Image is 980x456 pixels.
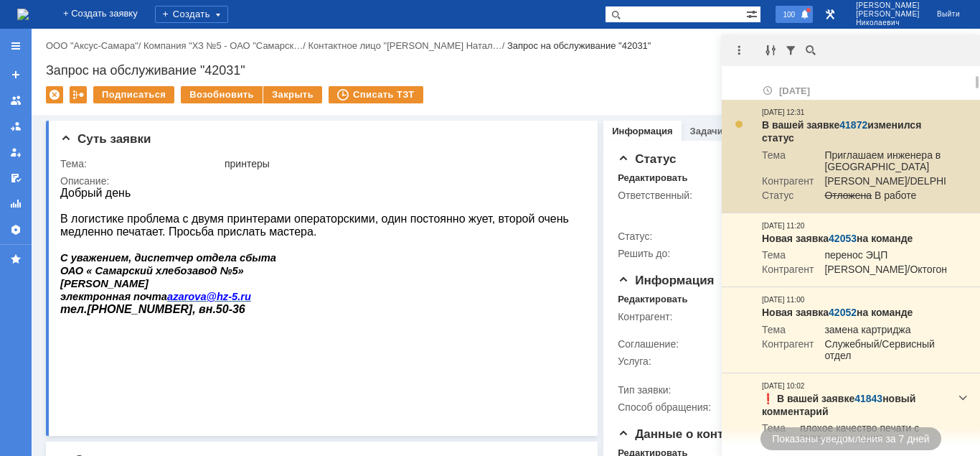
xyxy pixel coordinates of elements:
strong: Новая заявка на команде [762,307,913,318]
a: Заявки на командах [4,89,27,112]
div: / [308,40,507,51]
a: Мои заявки [4,141,27,164]
a: Информация [612,126,672,136]
a: Задачи [690,126,723,136]
div: Создать [155,6,228,23]
a: Компания "ХЗ №5 - ОАО "Самарск… [143,40,303,51]
td: Контрагент [762,264,814,278]
div: [DATE] 10:02 [762,381,804,392]
div: Показаны уведомления за 7 дней [760,427,941,450]
a: Мои согласования [4,167,27,190]
div: / [46,40,143,51]
div: Развернуть [954,389,971,406]
span: В работе [875,190,916,201]
div: Описание: [60,175,581,187]
td: Контрагент [762,338,814,364]
span: azarova [107,104,146,116]
div: Контрагент: [618,311,779,322]
td: [PERSON_NAME]/Октогон [814,264,947,278]
div: Ответственный: [618,190,779,201]
a: Заявки в моей ответственности [4,115,27,138]
div: Тип заявки: [618,384,779,396]
a: Отчеты [4,192,27,215]
strong: Новая заявка на команде [762,233,913,244]
td: Тема [762,324,814,338]
span: Отложена [824,190,872,201]
div: Отметить как прочитанное [733,118,745,130]
div: Статус: [618,231,779,242]
span: Статус [618,152,676,166]
div: Запрос на обслуживание "42031" [46,63,966,78]
span: -5. [168,104,180,116]
a: 41872 [839,119,867,131]
div: Соглашение: [618,338,779,350]
div: Редактировать [618,172,687,184]
a: ООО "Аксус-Самара" [46,40,138,51]
strong: В вашей заявке изменился статус [762,119,921,144]
td: Приглашаем инженера в [GEOGRAPHIC_DATA] [814,149,948,175]
strong: ❗️ В вашей заявке новый комментарий [762,393,915,417]
a: Создать заявку [4,63,27,86]
a: Настройки [4,218,27,241]
a: Контактное лицо "[PERSON_NAME] Натал… [308,40,501,51]
div: Способ обращения: [618,401,779,413]
div: [DATE] 11:20 [762,220,804,232]
a: 42053 [829,233,857,244]
div: Услуга: [618,355,779,367]
a: 42052 [829,307,857,318]
td: Контрагент [762,175,814,190]
div: Поиск по тексту [802,42,819,59]
a: azarova@hz-5.ru [107,104,191,116]
td: Статус [762,190,814,204]
img: logo [17,9,29,20]
div: Редактировать [618,294,687,305]
td: Тема [762,149,814,175]
td: Служебный/Сервисный отдел [814,338,948,364]
a: 41843 [854,393,882,404]
div: Запрос на обслуживание "42031" [507,40,651,51]
a: Перейти на домашнюю страницу [17,9,29,20]
span: Данные о контрагенте [618,427,770,441]
div: [DATE] [762,83,948,97]
div: Фильтрация [782,42,799,59]
div: Группировка уведомлений [762,42,779,59]
a: Перейти в интерфейс администратора [821,6,839,23]
td: перенос ЭЦП [814,249,947,264]
div: Решить до: [618,248,779,259]
span: Суть заявки [60,132,151,146]
td: [PERSON_NAME]/DELPHI [814,175,948,190]
span: 100 [778,9,799,19]
div: / [143,40,308,51]
div: принтеры [225,158,578,169]
span: [PERSON_NAME] [856,1,920,10]
td: Тема [762,249,814,264]
span: Расширенный поиск [746,6,760,20]
span: @ [146,104,156,116]
div: Действия с уведомлениями [730,42,748,59]
div: [DATE] 11:00 [762,294,804,306]
td: замена картриджа [814,324,948,338]
span: hz [156,104,168,116]
span: Николаевич [856,19,920,27]
div: Работа с массовостью [70,86,87,103]
td: Тема [762,422,789,448]
div: [DATE] 12:31 [762,107,804,118]
div: Удалить [46,86,63,103]
td: плохое качество печати с [PERSON_NAME] [789,422,948,448]
span: [PERSON_NAME] [856,10,920,19]
span: Информация [618,274,714,287]
span: ru [180,104,191,116]
div: Тема: [60,158,222,169]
